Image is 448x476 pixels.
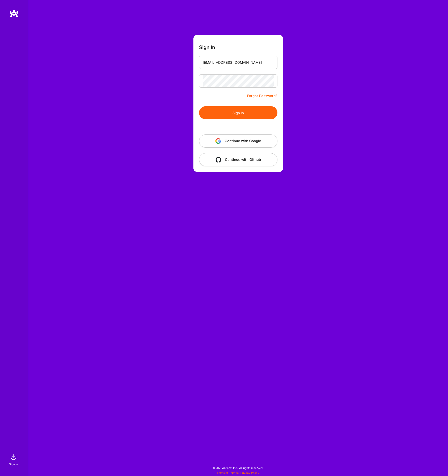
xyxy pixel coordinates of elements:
[203,56,274,68] input: Email...
[199,106,277,119] button: Sign In
[9,9,19,18] img: logo
[199,153,277,166] button: Continue with Github
[199,44,215,50] h3: Sign In
[215,138,221,144] img: icon
[247,93,277,99] a: Forgot Password?
[240,471,259,475] a: Privacy Policy
[28,462,448,474] div: © 2025 ATeams Inc., All rights reserved.
[199,134,277,148] button: Continue with Google
[9,452,18,462] img: sign in
[216,157,221,162] img: icon
[9,462,18,467] div: Sign In
[10,452,18,467] a: sign inSign In
[217,471,239,475] a: Terms of Service
[217,471,259,475] span: |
